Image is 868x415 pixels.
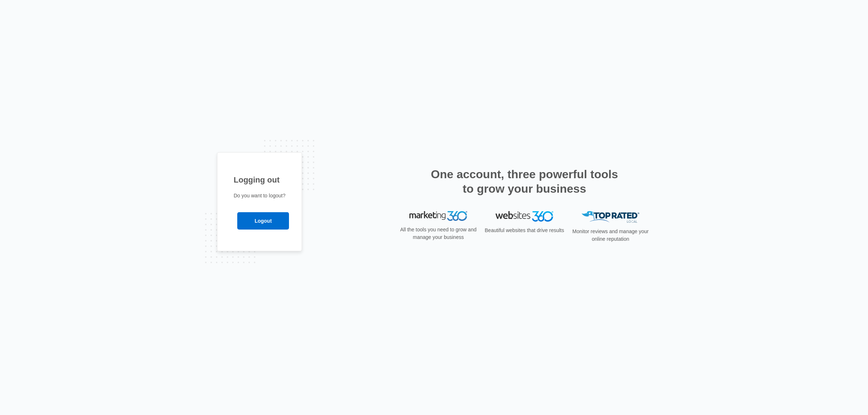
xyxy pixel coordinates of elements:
p: Beautiful websites that drive results [484,227,565,234]
h2: One account, three powerful tools to grow your business [429,167,620,196]
img: Top Rated Local [582,211,639,223]
input: Logout [237,212,289,230]
img: Websites 360 [495,211,553,222]
h1: Logging out [234,174,285,186]
p: All the tools you need to grow and manage your business [398,226,479,241]
p: Do you want to logout? [234,192,285,200]
p: Monitor reviews and manage your online reputation [570,228,651,243]
img: Marketing 360 [409,211,467,221]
